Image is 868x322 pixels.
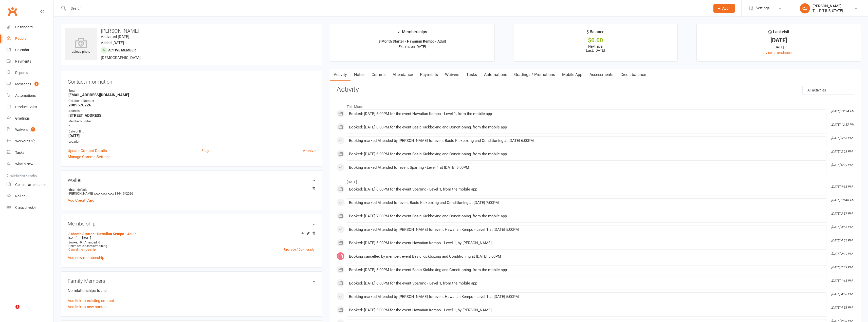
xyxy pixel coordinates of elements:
strong: 3 Month Starter - Hawaiian Kempo - Adult [379,39,446,43]
a: Gradings / Promotions [511,69,559,81]
p: No relationships found. [68,288,316,294]
span: [DEMOGRAPHIC_DATA] [101,55,141,60]
span: 1 [34,82,39,86]
a: What's New [7,158,53,170]
a: Clubworx [6,5,19,18]
div: Class check-in [15,205,38,210]
div: Cellphone Number [68,99,316,103]
div: Booked: [DATE] 5:00PM for the event Hawaiian Kempo - Level 1, by [PERSON_NAME] [349,241,824,245]
li: [PERSON_NAME] [68,187,316,196]
a: Roll call [7,191,53,202]
i: [DATE] 3:57 PM [831,212,852,215]
div: Booked: [DATE] 5:00PM for the event Hawaiian Kempo - Level 1, by [PERSON_NAME] [349,308,824,312]
div: Location [68,139,316,144]
div: Payments [15,59,31,63]
li: This Month [337,101,854,109]
i: [DATE] 12:24 AM [831,109,854,113]
a: Add Credit Card [68,197,94,203]
span: 3/2026 [123,192,133,195]
a: Tasks [7,147,53,158]
div: Booked: [DATE] 6:00PM for the event Sparring - Level 1, from the mobile app [349,187,824,192]
div: Automations [15,93,36,98]
div: Address [68,109,316,113]
a: Class kiosk mode [7,202,53,213]
div: [DATE] [701,38,856,43]
a: Activity [330,69,350,81]
i: ✓ [397,30,401,34]
div: $0.00 [518,38,673,43]
a: General attendance kiosk mode [7,179,53,191]
a: Payments [7,56,53,67]
strong: [STREET_ADDRESS] [68,113,316,118]
strong: [DATE] [68,134,316,138]
a: Credit balance [617,69,650,81]
div: Booking marked Attended by [PERSON_NAME] for event Hawaiian Kempo - Level 1 at [DATE] 5:00PM [349,295,824,299]
strong: 2089676226 [68,103,316,107]
div: Booking marked Attended by [PERSON_NAME] for event Basic Kickboxing and Conditioning at [DATE] 6:... [349,139,824,143]
i: [DATE] 2:39 PM [831,252,852,256]
span: [DATE] [68,236,77,240]
div: Member Number [68,119,316,124]
div: General attendance [15,183,46,187]
h3: Activity [337,86,854,93]
div: The PIT [US_STATE] [812,8,843,13]
h3: Wallet [68,177,316,183]
a: Automations [7,90,53,101]
span: Unlimited classes remaining [68,244,107,248]
i: [DATE] 10:40 AM [831,198,854,202]
button: Add [713,4,735,13]
div: Last visit [768,29,789,38]
strong: - [68,123,316,128]
i: [DATE] 6:09 PM [831,163,852,167]
span: [DATE] [82,236,91,240]
a: Workouts [7,136,53,147]
div: Roll call [15,194,27,198]
div: Messages [15,82,31,86]
a: Product Sales [7,101,53,113]
div: Waivers [15,128,28,132]
a: Dashboard [7,22,53,33]
a: view attendance [766,51,791,55]
span: 2 [31,127,35,131]
h3: Family Members [68,278,316,284]
span: xxxx xxxx xxxx 8344 [94,192,122,195]
div: Date of Birth [68,129,316,134]
a: Archive [303,148,316,154]
div: $ Balance [586,29,604,38]
a: Add link to existing contact [68,298,114,304]
a: Gradings [7,113,53,124]
a: Comms [368,69,389,81]
i: [DATE] 4:55 PM [831,239,852,242]
time: Added [DATE] [101,41,124,45]
div: — [67,236,316,240]
div: What's New [15,162,33,166]
a: Tasks [463,69,481,81]
iframe: Intercom live chat [5,305,17,317]
span: default [76,187,88,192]
i: [DATE] 4:58 PM [831,292,852,296]
div: Calendar [15,48,29,52]
a: Waivers 2 [7,124,53,136]
i: [DATE] 2:03 PM [831,150,852,153]
a: Upgrade / Downgrade [284,248,314,251]
h3: [PERSON_NAME] [65,28,318,34]
h3: Membership [68,221,316,226]
a: Manage Comms Settings [68,154,110,160]
a: Flag [201,148,209,154]
h3: Contact information [68,77,316,85]
div: Booked: [DATE] 7:00PM for the event Basic Kickboxing and Conditioning, from the mobile app [349,214,824,218]
a: People [7,33,53,44]
time: Activated [DATE] [101,34,129,39]
a: Calendar [7,44,53,56]
div: Workouts [15,139,30,143]
a: Waivers [441,69,463,81]
a: Update Contact Details [68,148,107,154]
a: Reports [7,67,53,79]
div: Booking cancelled by member: event Basic Kickboxing and Conditioning at [DATE] 5:00PM [349,254,824,259]
div: Tasks [15,150,24,155]
div: upload photo [65,38,97,54]
div: Memberships [397,29,427,38]
div: Reports [15,71,28,75]
div: [PERSON_NAME] [812,4,843,8]
a: Notes [350,69,368,81]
